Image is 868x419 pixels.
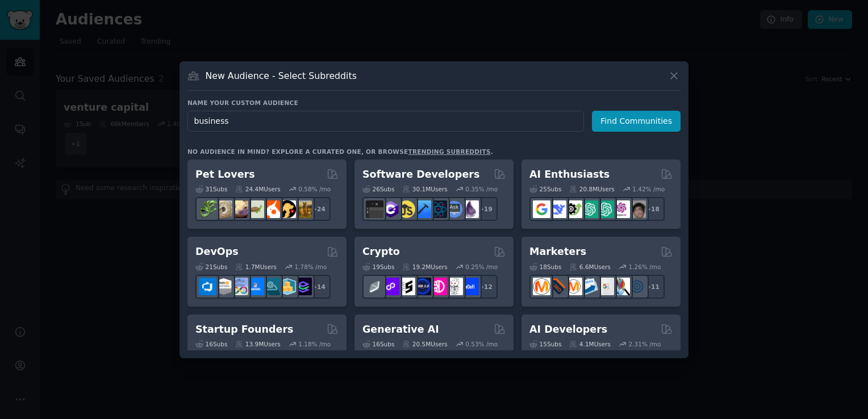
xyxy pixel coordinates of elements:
[187,148,493,156] div: No audience in mind? Explore a curated one, or browse .
[529,245,586,259] h2: Marketers
[307,197,331,221] div: + 24
[195,245,239,259] h2: DevOps
[461,278,479,295] img: defi_
[474,197,498,221] div: + 19
[429,200,447,218] img: reactnative
[629,340,661,348] div: 2.31 % /mo
[549,200,566,218] img: DeepSeek
[382,278,399,295] img: 0xPolygon
[565,278,582,295] img: AskMarketing
[362,185,394,193] div: 26 Sub s
[533,278,550,295] img: content_marketing
[569,185,614,193] div: 20.8M Users
[298,340,331,348] div: 1.18 % /mo
[398,200,415,218] img: learnjavascript
[298,185,331,193] div: 0.58 % /mo
[529,185,561,193] div: 25 Sub s
[362,340,394,348] div: 16 Sub s
[596,200,614,218] img: chatgpt_prompts_
[529,167,610,182] h2: AI Enthusiasts
[596,278,614,295] img: googleads
[187,99,681,107] h3: Name your custom audience
[294,278,312,295] img: PlatformEngineers
[445,278,463,295] img: CryptoNews
[402,263,447,271] div: 19.2M Users
[382,200,399,218] img: csharp
[362,263,394,271] div: 19 Sub s
[529,263,561,271] div: 18 Sub s
[215,200,232,218] img: ballpython
[632,185,665,193] div: 1.42 % /mo
[581,200,598,218] img: chatgpt_promptDesign
[569,263,611,271] div: 6.6M Users
[307,275,331,299] div: + 14
[362,167,479,182] h2: Software Developers
[195,340,227,348] div: 16 Sub s
[529,322,607,337] h2: AI Developers
[262,278,280,295] img: platformengineering
[398,278,415,295] img: ethstaker
[231,278,248,295] img: Docker_DevOps
[549,278,566,295] img: bigseo
[199,200,216,218] img: herpetology
[529,340,561,348] div: 15 Sub s
[445,200,463,218] img: AskComputerScience
[262,200,280,218] img: cockatiel
[465,185,498,193] div: 0.35 % /mo
[199,278,216,295] img: azuredevops
[628,200,646,218] img: ArtificalIntelligence
[195,263,227,271] div: 21 Sub s
[366,278,383,295] img: ethfinance
[592,111,681,132] button: Find Communities
[408,148,490,155] a: trending subreddits
[581,278,598,295] img: Emailmarketing
[628,278,646,295] img: OnlineMarketing
[461,200,479,218] img: elixir
[231,200,248,218] img: leopardgeckos
[565,200,582,218] img: AItoolsCatalog
[402,185,447,193] div: 30.1M Users
[612,278,630,295] img: MarketingResearch
[195,167,255,182] h2: Pet Lovers
[414,278,431,295] img: web3
[206,70,357,82] h3: New Audience - Select Subreddits
[247,200,264,218] img: turtle
[278,200,296,218] img: PetAdvice
[465,340,498,348] div: 0.53 % /mo
[474,275,498,299] div: + 12
[294,200,312,218] img: dogbreed
[612,200,630,218] img: OpenAIDev
[641,275,665,299] div: + 11
[235,340,280,348] div: 13.9M Users
[533,200,550,218] img: GoogleGeminiAI
[295,263,327,271] div: 1.78 % /mo
[215,278,232,295] img: AWS_Certified_Experts
[187,111,584,132] input: Pick a short name, like "Digital Marketers" or "Movie-Goers"
[414,200,431,218] img: iOSProgramming
[195,322,293,337] h2: Startup Founders
[429,278,447,295] img: defiblockchain
[629,263,661,271] div: 1.26 % /mo
[641,197,665,221] div: + 18
[362,322,439,337] h2: Generative AI
[278,278,296,295] img: aws_cdk
[362,245,400,259] h2: Crypto
[465,263,498,271] div: 0.25 % /mo
[366,200,383,218] img: software
[247,278,264,295] img: DevOpsLinks
[402,340,447,348] div: 20.5M Users
[195,185,227,193] div: 31 Sub s
[235,263,277,271] div: 1.7M Users
[569,340,611,348] div: 4.1M Users
[235,185,280,193] div: 24.4M Users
